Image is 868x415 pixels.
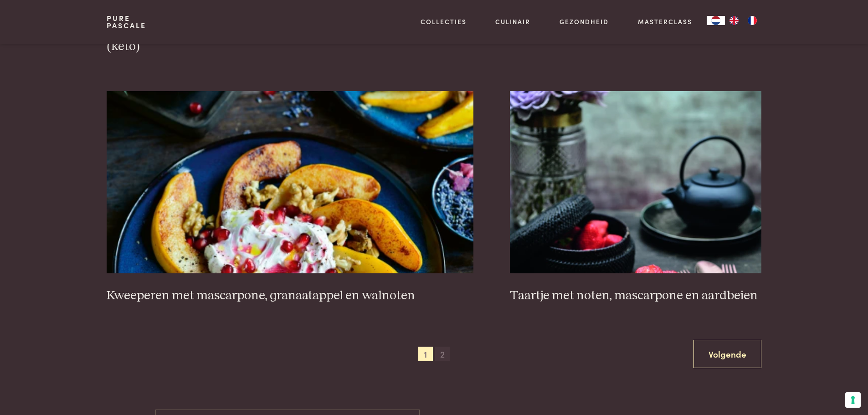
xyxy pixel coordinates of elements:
[107,91,473,273] img: Kweeperen met mascarpone, granaatappel en walnoten
[743,16,761,25] a: FR
[418,347,433,361] span: 1
[707,16,761,25] aside: Language selected: Nederlands
[725,16,743,25] a: EN
[845,392,861,408] button: Uw voorkeuren voor toestemming voor trackingtechnologieën
[510,288,761,304] h3: Taartje met noten, mascarpone en aardbeien
[510,91,761,303] a: Taartje met noten, mascarpone en aardbeien Taartje met noten, mascarpone en aardbeien
[107,288,473,304] h3: Kweeperen met mascarpone, granaatappel en walnoten
[107,91,473,303] a: Kweeperen met mascarpone, granaatappel en walnoten Kweeperen met mascarpone, granaatappel en waln...
[693,340,761,369] a: Volgende
[510,91,761,273] img: Taartje met noten, mascarpone en aardbeien
[707,16,725,25] div: Language
[495,17,530,26] a: Culinair
[435,347,450,361] span: 2
[707,16,725,25] a: NL
[560,17,609,26] a: Gezondheid
[725,16,761,25] ul: Language list
[421,17,467,26] a: Collecties
[107,15,146,29] a: PurePascale
[638,17,692,26] a: Masterclass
